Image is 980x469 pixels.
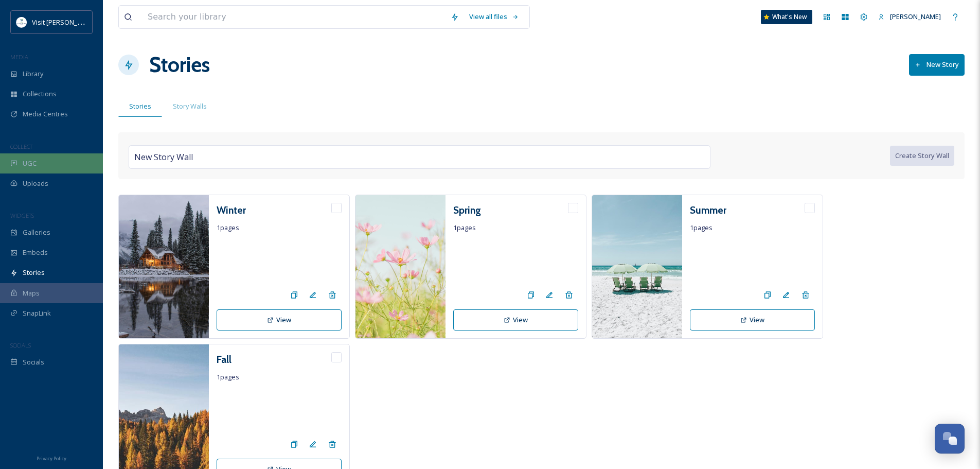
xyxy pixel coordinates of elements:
[129,101,151,111] span: Stories
[119,195,209,339] img: 79a47d30-d84f-4ec5-ab98-e6388c647194.jpg
[23,179,48,188] span: Uploads
[37,451,66,464] a: Privacy Policy
[464,7,524,27] a: View all files
[32,17,163,27] span: Visit [PERSON_NAME][GEOGRAPHIC_DATA]
[149,49,210,80] a: Stories
[134,151,193,163] span: New Story Wall
[592,195,682,339] img: a8dda5d5-ae0e-42de-af2b-8bc983e38c14.jpg
[10,143,32,150] span: COLLECT
[23,248,48,257] span: Embeds
[10,53,28,61] span: MEDIA
[453,309,578,331] button: View
[217,372,342,382] span: 1 pages
[890,146,954,166] button: Create Story Wall
[217,223,342,233] span: 1 pages
[10,212,34,219] span: WIDGETS
[453,203,481,218] a: Spring
[142,6,446,28] input: Search your library
[23,159,37,168] span: UGC
[217,352,231,367] a: Fall
[217,309,342,331] button: View
[355,195,446,339] img: b6c6a88b-db07-4ca0-98fe-eee2108e6c32.jpg
[690,309,815,331] button: View
[10,341,31,349] span: SOCIALS
[761,10,812,24] a: What's New
[690,223,815,233] span: 1 pages
[23,308,51,318] span: SnapLink
[890,12,941,21] span: [PERSON_NAME]
[23,228,50,237] span: Galleries
[453,223,578,233] span: 1 pages
[37,455,66,462] span: Privacy Policy
[23,357,44,367] span: Socials
[935,424,965,454] button: Open Chat
[173,101,207,111] span: Story Walls
[909,54,965,75] button: New Story
[217,203,246,218] a: Winter
[690,203,726,218] a: Summer
[873,7,946,27] a: [PERSON_NAME]
[16,17,27,27] img: download%20%281%29.png
[23,109,68,119] span: Media Centres
[23,288,40,298] span: Maps
[23,69,43,79] span: Library
[23,268,45,277] span: Stories
[23,89,57,99] span: Collections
